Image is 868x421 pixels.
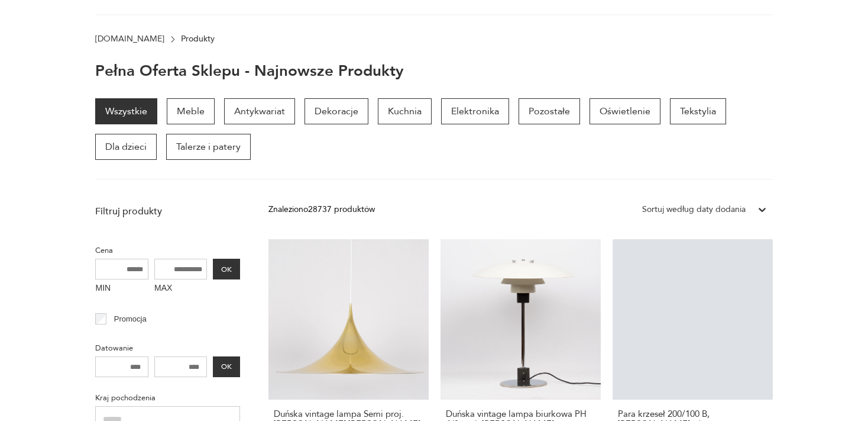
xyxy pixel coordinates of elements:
[114,313,147,326] p: Promocja
[441,98,509,124] a: Elektronika
[166,134,251,160] a: Talerze i patery
[167,98,215,124] a: Meble
[95,34,164,44] a: [DOMAIN_NAME]
[95,63,404,79] h1: Pełna oferta sklepu - najnowsze produkty
[213,356,240,377] button: OK
[590,98,660,124] a: Oświetlenie
[95,279,148,298] label: MIN
[154,279,208,298] label: MAX
[95,342,240,355] p: Datowanie
[95,134,157,160] a: Dla dzieci
[95,244,240,257] p: Cena
[378,98,432,124] a: Kuchnia
[95,205,240,218] p: Filtruj produkty
[224,98,295,124] a: Antykwariat
[95,391,240,404] p: Kraj pochodzenia
[181,34,215,44] p: Produkty
[95,98,157,124] a: Wszystkie
[642,203,746,216] div: Sortuj według daty dodania
[305,98,368,124] a: Dekoracje
[519,98,580,124] a: Pozostałe
[670,98,726,124] a: Tekstylia
[213,259,240,279] button: OK
[268,203,375,216] div: Znaleziono 28737 produktów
